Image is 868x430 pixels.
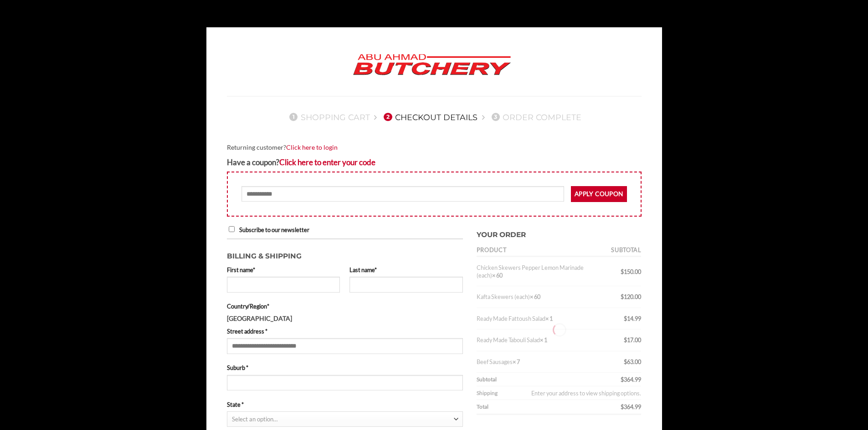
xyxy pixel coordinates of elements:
[227,156,642,168] div: Have a coupon?
[232,415,277,423] span: Select an option…
[227,246,463,262] h3: Billing & Shipping
[227,400,463,409] label: State
[239,226,309,233] span: Subscribe to our newsletter
[286,143,338,151] a: Click here to login
[227,363,463,372] label: Suburb
[227,265,340,274] label: First name
[381,112,478,122] a: 2Checkout details
[345,48,519,82] img: Abu Ahmad Butchery
[279,157,375,167] a: Enter your coupon code
[227,142,642,153] div: Returning customer?
[227,302,463,311] label: Country/Region
[227,314,292,322] strong: [GEOGRAPHIC_DATA]
[229,226,235,232] input: Subscribe to our newsletter
[287,112,370,122] a: 1Shopping Cart
[384,113,392,121] span: 2
[227,411,463,427] span: State
[571,186,627,202] button: Apply coupon
[227,327,463,336] label: Street address
[349,265,463,274] label: Last name
[227,105,642,129] nav: Checkout steps
[477,225,642,241] h3: Your order
[289,113,298,121] span: 1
